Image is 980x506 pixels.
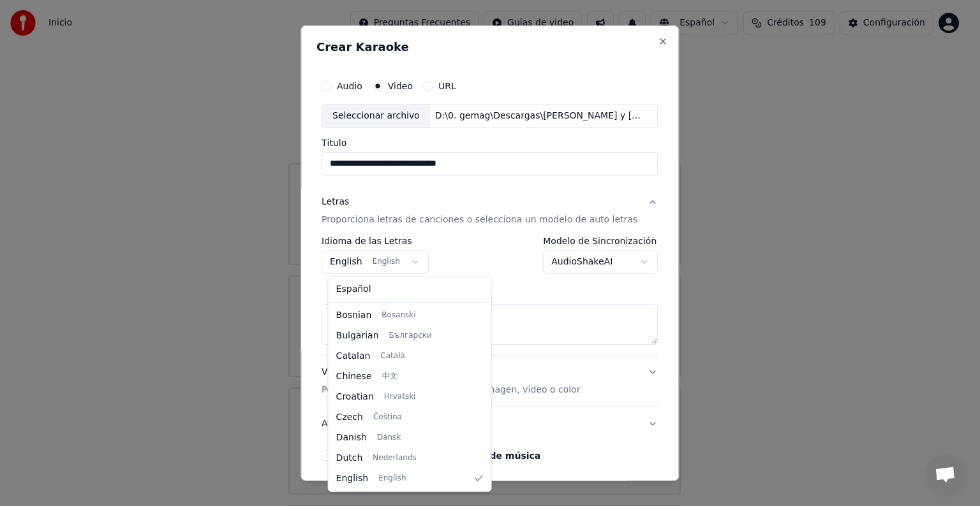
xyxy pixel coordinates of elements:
span: Danish [336,431,367,444]
span: Chinese [336,370,372,383]
span: Català [380,351,405,361]
span: Bulgarian [336,329,379,342]
span: Dansk [377,433,401,443]
span: English [378,473,406,484]
span: Nederlands [373,453,416,463]
span: Čeština [373,412,402,423]
span: Dutch [336,452,363,465]
span: Hrvatski [384,392,416,402]
span: Español [336,283,371,296]
span: 中文 [382,372,397,382]
span: Catalan [336,350,371,363]
span: Bosnian [336,309,372,322]
span: Bosanski [382,310,415,321]
span: English [336,472,369,485]
span: Croatian [336,391,374,403]
span: Български [389,331,432,341]
span: Czech [336,411,363,424]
